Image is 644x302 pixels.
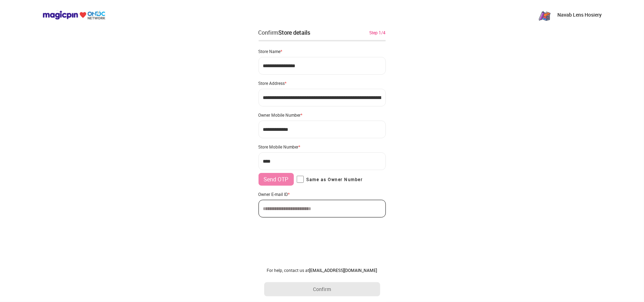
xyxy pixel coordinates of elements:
[279,29,311,36] div: Store details
[264,267,380,273] div: For help, contact us at
[259,144,386,150] div: Store Mobile Number
[538,8,552,22] img: zN8eeJ7_1yFC7u6ROh_yaNnuSMByXp4ytvKet0ObAKR-3G77a2RQhNqTzPi8_o_OMQ7Yu_PgX43RpeKyGayj_rdr-Pw
[557,11,602,18] p: Navab Lens Hosiery
[259,48,386,54] div: Store Name
[297,176,363,183] label: Same as Owner Number
[309,267,377,273] a: [EMAIL_ADDRESS][DOMAIN_NAME]
[259,80,386,86] div: Store Address
[370,29,386,36] div: Step 1/4
[259,191,386,197] div: Owner E-mail ID
[259,112,386,118] div: Owner Mobile Number
[297,176,304,183] input: Same as Owner Number
[259,173,294,186] button: Send OTP
[42,10,105,20] img: ondc-logo-new-small.8a59708e.svg
[264,282,380,296] button: Confirm
[259,28,311,37] div: Confirm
